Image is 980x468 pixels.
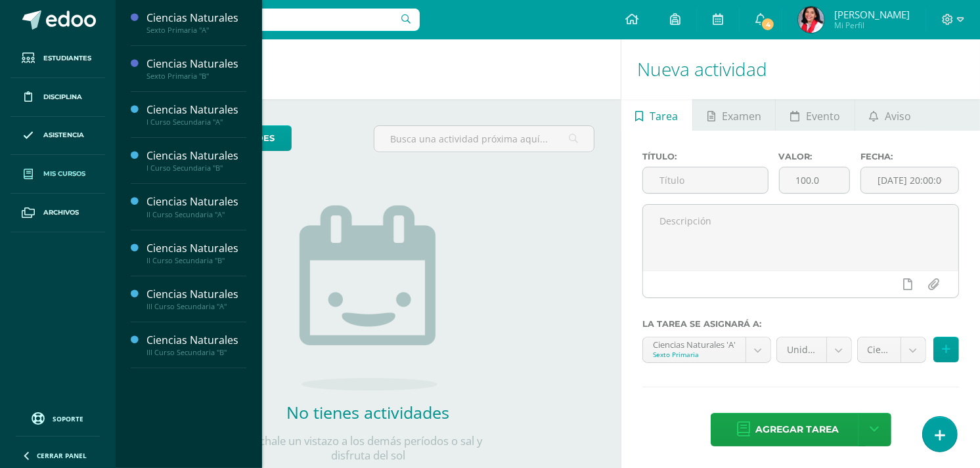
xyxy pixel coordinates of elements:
[777,337,851,362] a: Unidad 4
[11,155,105,194] a: Mis cursos
[860,152,959,161] label: Fecha:
[146,287,246,311] a: Ciencias NaturalesIII Curso Secundaria "A"
[806,100,840,132] span: Evento
[146,302,246,311] div: III Curso Secundaria "A"
[650,100,679,132] span: Tarea
[861,167,958,193] input: Fecha de entrega
[146,241,246,265] a: Ciencias NaturalesII Curso Secundaria "B"
[787,337,816,362] span: Unidad 4
[43,169,85,179] span: Mis cursos
[300,205,437,391] img: no_activities.png
[146,26,246,35] div: Sexto Primaria "A"
[621,99,692,131] a: Tarea
[146,56,246,72] div: Ciencias Naturales
[643,337,770,362] a: Ciencias Naturales 'A'Sexto Primaria
[11,117,105,156] a: Asistencia
[642,152,768,161] label: Título:
[868,337,891,362] span: Cierre 1 (15.0%)
[146,72,246,81] div: Sexto Primaria "B"
[693,99,775,131] a: Examen
[146,163,246,173] div: I Curso Secundaria "B"
[146,333,246,357] a: Ciencias NaturalesIII Curso Secundaria "B"
[11,194,105,232] a: Archivos
[43,53,91,64] span: Estudiantes
[146,11,246,35] a: Ciencias NaturalesSexto Primaria "A"
[146,241,246,256] div: Ciencias Naturales
[16,409,100,427] a: Soporte
[756,414,839,446] span: Agregar tarea
[146,287,246,302] div: Ciencias Naturales
[780,167,850,193] input: Puntos máximos
[855,99,925,131] a: Aviso
[146,11,246,26] div: Ciencias Naturales
[37,451,87,460] span: Cerrar panel
[43,92,82,102] span: Disciplina
[146,348,246,357] div: III Curso Secundaria "B"
[146,117,246,127] div: I Curso Secundaria "A"
[146,256,246,265] div: II Curso Secundaria "B"
[374,126,594,152] input: Busca una actividad próxima aquí...
[834,8,910,21] span: [PERSON_NAME]
[779,152,851,161] label: Valor:
[146,148,246,173] a: Ciencias NaturalesI Curso Secundaria "B"
[642,319,959,329] label: La tarea se asignará a:
[643,167,768,193] input: Título
[237,434,500,463] p: Échale un vistazo a los demás períodos o sal y disfruta del sol
[124,9,420,31] input: Busca un usuario...
[653,337,736,350] div: Ciencias Naturales 'A'
[53,414,84,423] span: Soporte
[776,99,854,131] a: Evento
[43,130,84,140] span: Asistencia
[858,337,925,362] a: Cierre 1 (15.0%)
[146,102,246,117] div: Ciencias Naturales
[885,100,911,132] span: Aviso
[146,333,246,348] div: Ciencias Naturales
[146,148,246,163] div: Ciencias Naturales
[834,20,910,31] span: Mi Perfil
[43,207,79,218] span: Archivos
[761,17,775,32] span: 4
[237,401,500,423] h2: No tienes actividades
[798,7,824,33] img: 75993dce3b13733765c41c8f706ba4f4.png
[146,210,246,219] div: II Curso Secundaria "A"
[146,194,246,209] div: Ciencias Naturales
[146,56,246,81] a: Ciencias NaturalesSexto Primaria "B"
[722,100,761,132] span: Examen
[11,39,105,78] a: Estudiantes
[146,194,246,219] a: Ciencias NaturalesII Curso Secundaria "A"
[653,350,736,359] div: Sexto Primaria
[131,39,605,99] h1: Actividades
[11,78,105,117] a: Disciplina
[146,102,246,127] a: Ciencias NaturalesI Curso Secundaria "A"
[637,39,964,99] h1: Nueva actividad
